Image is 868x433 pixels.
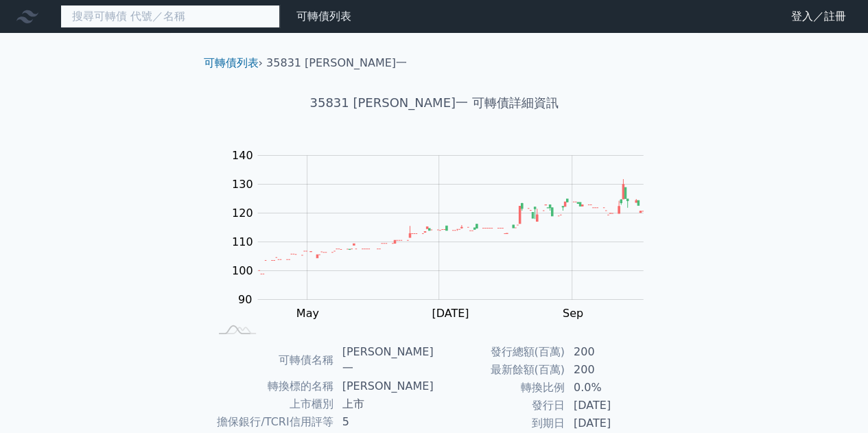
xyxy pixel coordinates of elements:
[193,93,676,113] h1: 35831 [PERSON_NAME]一 可轉債詳細資訊
[565,343,659,361] td: 200
[60,5,280,28] input: 搜尋可轉債 代號／名稱
[565,361,659,379] td: 200
[334,343,434,377] td: [PERSON_NAME]一
[238,293,252,306] tspan: 90
[296,10,351,23] a: 可轉債列表
[434,361,565,379] td: 最新餘額(百萬)
[209,413,334,431] td: 擔保銀行/TCRI信用評等
[224,149,664,348] g: Chart
[563,307,583,320] tspan: Sep
[204,55,263,71] li: ›
[434,414,565,432] td: 到期日
[232,149,253,162] tspan: 140
[232,207,253,220] tspan: 120
[565,379,659,397] td: 0.0%
[209,395,334,413] td: 上市櫃別
[434,343,565,361] td: 發行總額(百萬)
[209,343,334,377] td: 可轉債名稱
[232,178,253,191] tspan: 130
[334,377,434,395] td: [PERSON_NAME]
[266,55,407,71] li: 35831 [PERSON_NAME]一
[334,413,434,431] td: 5
[432,307,469,320] tspan: [DATE]
[204,56,259,69] a: 可轉債列表
[296,307,319,320] tspan: May
[334,395,434,413] td: 上市
[565,414,659,432] td: [DATE]
[232,235,253,248] tspan: 110
[434,397,565,414] td: 發行日
[232,264,253,277] tspan: 100
[434,379,565,397] td: 轉換比例
[565,397,659,414] td: [DATE]
[209,377,334,395] td: 轉換標的名稱
[780,5,857,27] a: 登入／註冊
